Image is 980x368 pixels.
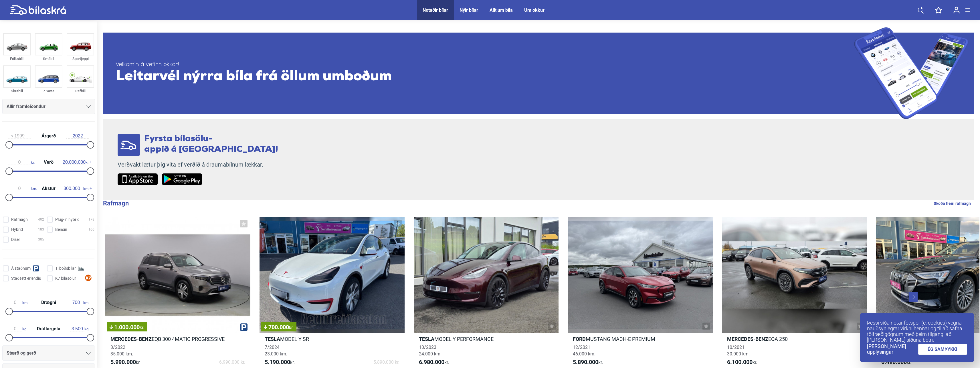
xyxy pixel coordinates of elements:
[55,227,67,233] span: Bensín
[8,160,35,165] span: kr.
[88,227,94,233] span: 166
[38,217,44,223] span: 402
[67,55,94,62] div: Sportjeppi
[40,134,57,138] span: Árgerð
[727,336,768,342] b: Mercedes-Benz
[953,7,960,14] img: user-login.svg
[103,200,129,207] b: Rafmagn
[69,300,89,305] span: km.
[524,7,545,13] a: Um okkur
[103,27,974,119] a: Velkomin á vefinn okkar!Leitarvél nýrra bíla frá öllum umboðum
[40,300,58,305] span: Drægni
[110,324,144,330] span: 1.000.000
[722,336,867,342] h2: EQA 250
[867,320,967,343] p: Þessi síða notar fótspor (e. cookies) vegna nauðsynlegrar virkni hennar og til að safna tölfræðig...
[265,359,290,365] b: 5.190.000
[40,186,57,191] span: Akstur
[490,7,513,13] a: Allt um bíla
[38,227,44,233] span: 183
[289,325,294,330] span: kr.
[55,217,80,223] span: Plug-in hybrid
[8,300,28,305] span: km.
[140,325,144,330] span: kr.
[460,7,478,13] a: Nýir bílar
[88,217,94,223] span: 178
[881,359,911,366] span: kr.
[38,237,44,243] span: 305
[55,265,76,271] span: Tilboðsbílar
[35,88,62,94] div: 7 Sæta
[8,186,37,191] span: km.
[110,336,152,342] b: Mercedes-Benz
[105,336,250,342] h2: EQB 300 4MATIC PROGRESSIVE
[70,326,89,331] span: kg.
[419,336,434,342] b: Tesla
[11,275,41,281] span: Staðsett erlendis
[419,359,444,365] b: 6.980.000
[419,345,442,357] span: 10/2023 24.000 km.
[219,359,245,366] span: 6.990.000 kr.
[11,227,23,233] span: Hybrid
[909,292,918,302] button: Next
[11,265,31,271] span: Á staðnum
[727,359,757,366] span: kr.
[260,336,405,342] h2: MODEL Y SR
[573,336,586,342] b: Ford
[42,160,55,165] span: Verð
[419,359,449,366] span: kr.
[116,61,854,68] span: Velkomin á vefinn okkar!
[11,237,19,243] span: Dísel
[110,359,136,365] b: 5.990.000
[110,345,133,357] span: 3/2022 35.000 km.
[918,344,967,355] a: ÉG SAMÞYKKI
[67,88,94,94] div: Rafbíll
[35,55,62,62] div: Smábíl
[727,359,753,365] b: 6.100.000
[573,359,603,366] span: kr.
[35,327,62,331] span: Dráttargeta
[727,345,750,357] span: 10/2021 30.000 km.
[63,160,89,165] span: kr.
[60,186,89,191] span: km.
[265,359,295,366] span: kr.
[116,68,854,85] span: Leitarvél nýrra bíla frá öllum umboðum
[265,345,287,357] span: 7/2024 23.000 km.
[573,345,595,357] span: 12/2021 46.000 km.
[11,217,28,223] span: Rafmagn
[3,88,31,94] div: Skutbíll
[55,275,76,281] span: K7 bílasölur
[7,103,45,111] span: Allir framleiðendur
[568,336,713,342] h2: MUSTANG MACH-E PREMIUM
[3,55,31,62] div: Fólksbíll
[934,200,971,207] a: Skoða fleiri rafmagn
[144,135,278,154] span: Fyrsta bílasölu- appið á [GEOGRAPHIC_DATA]!
[901,292,910,302] button: Previous
[7,349,36,357] span: Stærð og gerð
[265,336,280,342] b: Tesla
[110,359,140,366] span: kr.
[373,359,399,366] span: 5.890.000 kr.
[8,326,27,331] span: kg.
[118,161,278,168] p: Verðvakt lætur þig vita ef verðið á draumabílnum lækkar.
[867,343,918,355] a: [PERSON_NAME] upplýsingar
[264,324,294,330] span: 700.000
[414,336,559,342] h2: MODEL Y PERFORMANCE
[573,359,598,365] b: 5.890.000
[423,7,448,13] a: Notaðir bílar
